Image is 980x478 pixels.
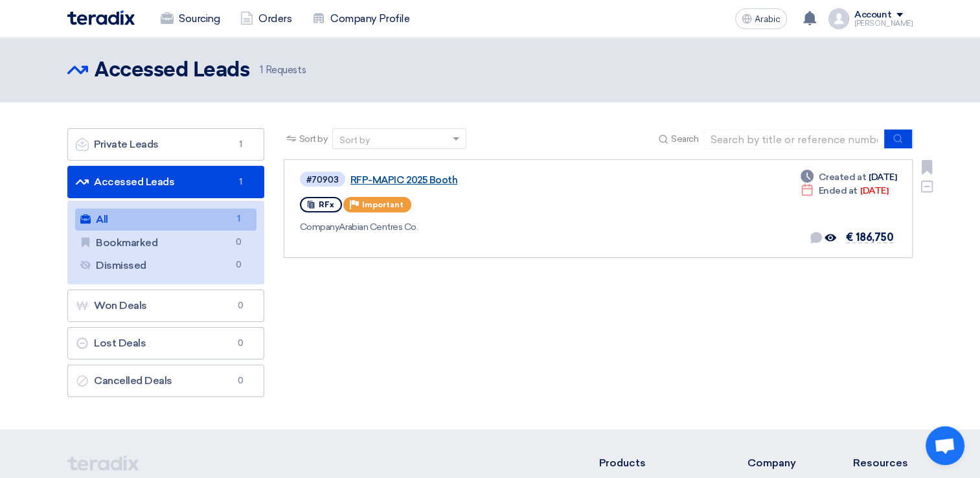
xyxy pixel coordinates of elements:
span: 1 [233,138,248,151]
div: #70903 [306,176,339,184]
a: Private Leads1 [67,128,264,161]
img: Teradix logo [67,10,135,25]
div: Open chat [926,426,964,465]
font: Bookmarked [80,236,157,249]
span: 0 [233,374,248,387]
font: Arabian Centres Co. [300,222,418,233]
span: Company [300,222,339,233]
font: Private Leads [76,138,159,150]
a: Orders [230,5,302,33]
span: RFx [319,200,334,209]
font: Dismissed [80,259,146,271]
a: Cancelled Deals0 [67,365,264,397]
div: Account [854,10,891,21]
font: Lost Deals [76,337,146,349]
span: 0 [233,337,248,350]
img: profile_test.png [828,8,849,29]
span: 1 [260,64,263,76]
li: Company [747,455,814,471]
span: 0 [233,299,248,312]
li: Products [599,455,709,471]
a: Lost Deals0 [67,327,264,359]
span: Created at [819,170,866,184]
span: Important [362,200,404,209]
font: [DATE] [860,184,888,198]
span: Arabic [755,15,781,24]
a: Won Deals0 [67,290,264,322]
h2: Accessed Leads [95,58,249,84]
font: Company Profile [330,11,409,27]
button: Arabic [735,8,787,29]
font: Orders [258,11,291,27]
span: € 186,750 [846,231,893,244]
a: RFP-MAPIC 2025 Booth [350,174,674,186]
font: Accessed Leads [76,176,174,188]
font: Requests [266,64,306,76]
font: Sourcing [179,11,220,27]
a: Accessed Leads1 [67,166,264,198]
span: Ended at [819,184,858,198]
input: Search by title or reference number [703,130,885,149]
font: [DATE] [869,170,896,184]
span: Sort by [299,132,328,146]
span: 0 [231,236,246,249]
a: Sourcing [150,5,230,33]
span: Search [671,132,698,146]
font: Won Deals [76,299,147,312]
span: 1 [233,176,248,188]
div: [PERSON_NAME] [854,20,913,27]
font: Cancelled Deals [76,374,172,387]
li: Resources [853,455,913,471]
font: All [80,213,108,225]
span: 1 [231,212,246,226]
span: 0 [231,258,246,272]
div: Sort by [339,133,370,147]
